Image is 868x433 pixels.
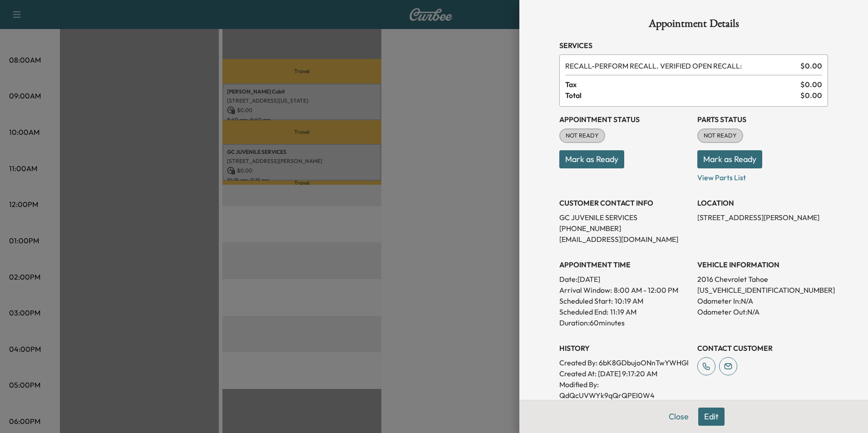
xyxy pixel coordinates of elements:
p: [STREET_ADDRESS][PERSON_NAME] [697,212,828,223]
h3: History [559,343,690,354]
p: 2016 Chevrolet Tahoe [697,274,828,285]
p: Created At : [DATE] 9:17:20 AM [559,368,690,379]
p: View Parts List [697,168,828,183]
p: [US_VEHICLE_IDENTIFICATION_NUMBER] [697,285,828,295]
button: Mark as Ready [559,150,624,168]
button: Edit [698,408,725,426]
span: Total [565,90,800,101]
p: Odometer In: N/A [697,295,828,306]
span: $ 0.00 [800,90,822,101]
span: $ 0.00 [800,79,822,90]
h1: Appointment Details [559,18,828,33]
h3: Parts Status [697,114,828,125]
h3: Appointment Status [559,114,690,125]
h3: APPOINTMENT TIME [559,259,690,270]
p: Scheduled End: [559,306,608,317]
h3: LOCATION [697,197,828,208]
span: $ 0.00 [800,60,822,71]
p: [PHONE_NUMBER] [559,223,690,234]
span: Tax [565,79,800,90]
span: NOT READY [698,131,742,140]
p: Odometer Out: N/A [697,306,828,317]
p: [EMAIL_ADDRESS][DOMAIN_NAME] [559,234,690,245]
p: Duration: 60 minutes [559,317,690,328]
h3: CONTACT CUSTOMER [697,343,828,354]
span: 8:00 AM - 12:00 PM [614,285,678,295]
p: Scheduled Start: [559,295,613,306]
button: Close [663,408,695,426]
span: PERFORM RECALL. VERIFIED OPEN RECALL: [565,60,797,71]
h3: Services [559,40,828,51]
p: Arrival Window: [559,285,690,295]
button: Mark as Ready [697,150,762,168]
h3: CUSTOMER CONTACT INFO [559,197,690,208]
p: 10:19 AM [615,295,643,306]
p: Created By : 6bK8GDbujoONnTwYWHGl [559,357,690,368]
p: GC JUVENILE SERVICES [559,212,690,223]
p: 11:19 AM [610,306,636,317]
p: Date: [DATE] [559,274,690,285]
p: Modified By : QdQcUVWYk9qQrQPEI0W4 [559,379,690,401]
h3: VEHICLE INFORMATION [697,259,828,270]
span: NOT READY [560,131,604,140]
